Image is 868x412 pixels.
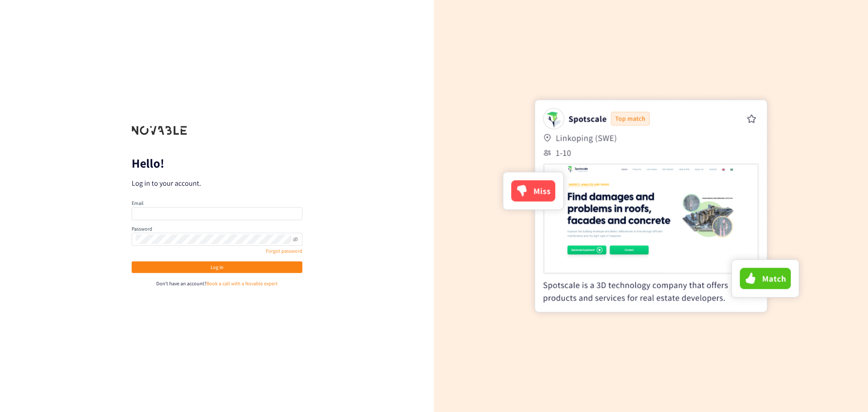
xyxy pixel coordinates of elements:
[156,280,207,287] span: Don't have an account?
[132,157,302,169] p: Hello!
[132,200,144,206] label: Email
[207,280,278,287] a: Book a call with a Novable expert
[132,261,302,273] button: Log in
[132,226,152,232] label: Password
[293,237,298,242] span: eye-invisible
[210,263,224,271] span: Log in
[132,178,302,188] p: Log in to your account.
[266,248,302,254] a: Forgot password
